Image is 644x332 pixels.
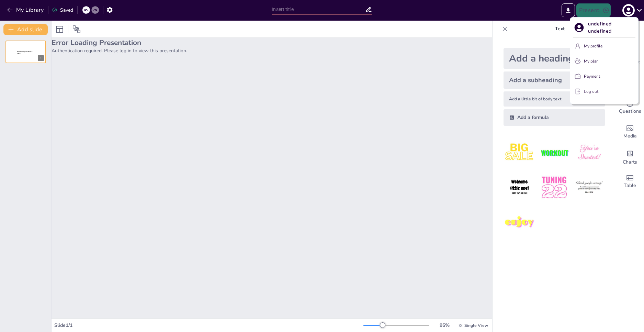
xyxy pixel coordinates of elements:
button: Payment [573,71,635,82]
p: undefined undefined [588,20,635,35]
button: Log out [573,86,635,97]
p: My profile [584,43,602,49]
button: My plan [573,56,635,67]
p: Payment [584,73,600,79]
p: My plan [584,58,599,64]
button: My profile [573,41,635,52]
p: Log out [584,88,598,95]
